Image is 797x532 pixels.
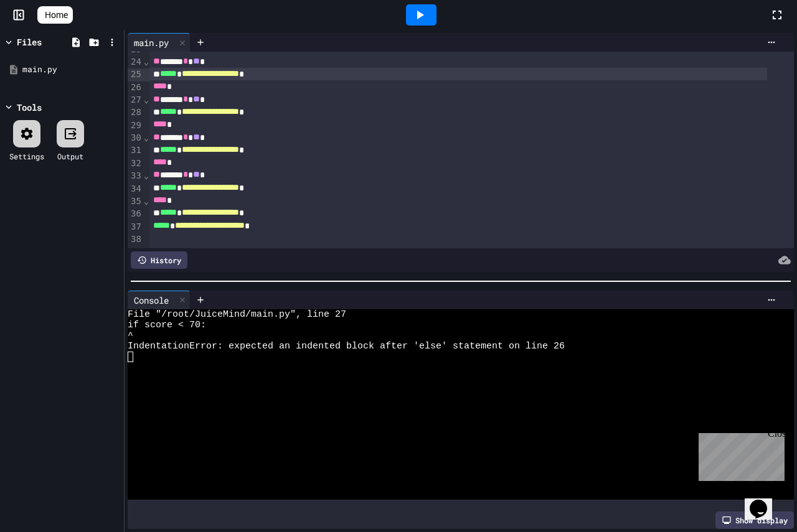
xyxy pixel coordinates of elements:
div: Tools [17,101,42,114]
div: 29 [128,119,143,132]
div: 25 [128,68,143,81]
div: Files [17,35,42,49]
span: Fold line [143,57,149,67]
div: 24 [128,56,143,68]
div: 35 [128,195,143,208]
span: Home [45,9,68,21]
div: 36 [128,208,143,220]
span: Fold line [143,95,149,105]
span: Fold line [143,170,149,180]
iframe: chat widget [694,428,785,481]
div: 38 [128,233,143,246]
span: ^ [128,330,133,341]
iframe: chat widget [745,482,785,520]
div: 30 [128,132,143,144]
div: main.py [128,36,175,49]
div: 28 [128,106,143,119]
div: Chat with us now!Close [5,5,86,79]
div: main.py [22,63,120,76]
span: if score < 70: [128,320,206,330]
div: 27 [128,94,143,106]
div: 34 [128,183,143,195]
span: IndentationError: expected an indented block after 'else' statement on line 26 [128,341,565,352]
div: 32 [128,157,143,170]
div: Console [128,291,191,309]
div: History [131,251,187,269]
span: Fold line [143,196,149,206]
span: File "/root/JuiceMind/main.py", line 27 [128,309,346,320]
div: 37 [128,221,143,233]
div: 31 [128,144,143,157]
div: Show display [715,511,794,529]
div: 26 [128,82,143,94]
div: Output [57,151,83,162]
a: Home [37,6,73,24]
div: 33 [128,170,143,182]
div: Settings [9,151,44,162]
div: Console [128,294,175,307]
span: Fold line [143,133,149,142]
div: main.py [128,33,191,52]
